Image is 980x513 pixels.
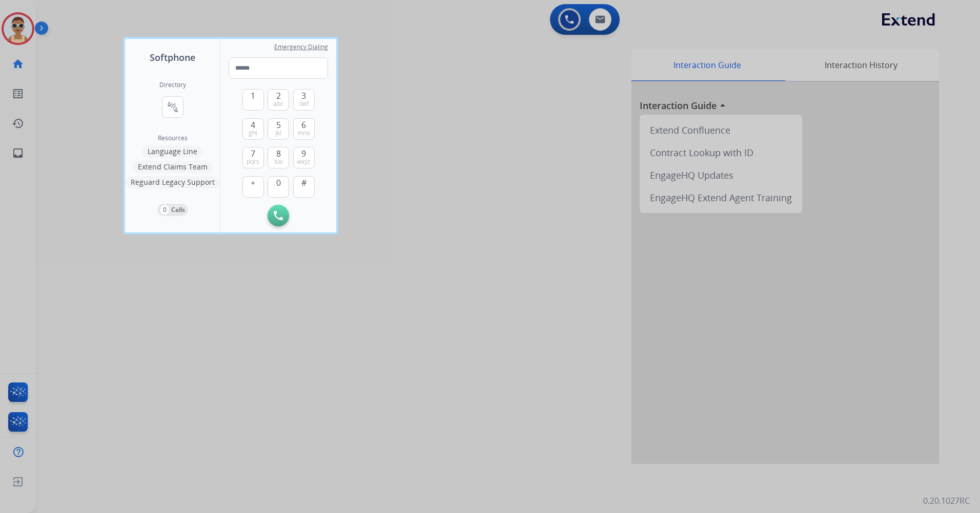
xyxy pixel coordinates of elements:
button: Reguard Legacy Support [126,176,220,188]
span: Softphone [150,50,195,65]
span: jkl [275,129,281,137]
img: call-button [274,211,283,220]
button: # [293,176,315,198]
button: 8tuv [268,147,289,168]
span: 9 [301,147,306,160]
span: wxyz [297,158,311,166]
button: 6mno [293,118,315,140]
span: + [251,177,255,189]
button: 9wxyz [293,147,315,168]
p: 0.20.1027RC [923,495,970,507]
p: Calls [171,205,185,215]
button: 1 [242,89,264,111]
span: 6 [301,119,306,131]
button: 7pqrs [242,147,264,168]
button: 0 [268,176,289,198]
span: 7 [251,147,255,160]
h2: Directory [159,81,186,89]
mat-icon: connect_without_contact [167,101,179,113]
span: ghi [249,129,257,137]
span: abc [273,100,283,108]
button: 4ghi [242,118,264,140]
span: 3 [301,90,306,102]
button: 2abc [268,89,289,111]
span: 5 [276,119,281,131]
span: Emergency Dialing [274,43,328,51]
span: def [299,100,309,108]
span: pqrs [247,158,259,166]
button: 5jkl [268,118,289,140]
button: + [242,176,264,198]
span: 4 [251,119,255,131]
button: 3def [293,89,315,111]
span: mno [297,129,310,137]
span: 1 [251,90,255,102]
span: tuv [274,158,283,166]
button: Language Line [142,145,202,158]
p: 0 [160,205,169,215]
span: Resources [158,134,188,142]
span: 0 [276,177,281,189]
span: 8 [276,147,281,160]
span: 2 [276,90,281,102]
button: Extend Claims Team [133,161,213,173]
button: 0Calls [157,204,188,216]
span: # [301,177,307,189]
